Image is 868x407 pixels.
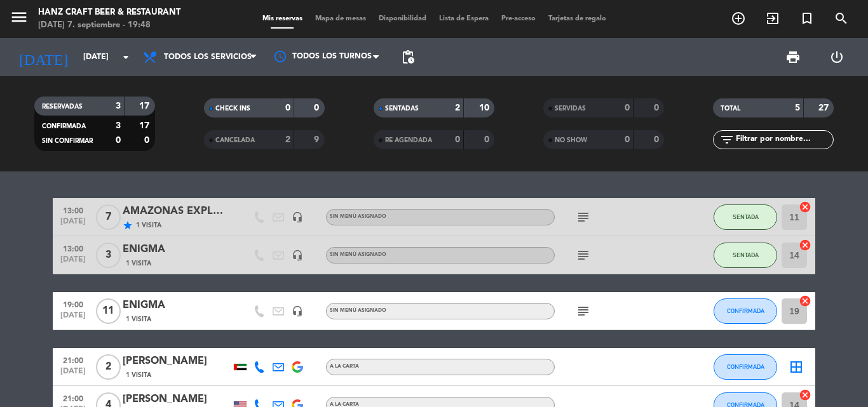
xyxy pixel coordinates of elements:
span: SERVIDAS [555,105,586,112]
strong: 17 [139,121,152,130]
span: print [785,50,801,65]
strong: 0 [144,136,152,145]
span: 1 Visita [136,220,161,230]
span: [DATE] [57,311,89,326]
strong: 27 [818,103,831,112]
span: Tarjetas de regalo [542,15,613,22]
span: Pre-acceso [495,15,542,22]
span: [DATE] [57,255,89,270]
button: CONFIRMADA [714,298,777,324]
strong: 0 [116,136,121,145]
span: Disponibilidad [372,15,433,22]
strong: 2 [285,135,290,144]
span: 21:00 [57,390,89,405]
span: 21:00 [57,352,89,367]
i: headset_mic [292,211,303,223]
i: power_settings_new [829,50,844,65]
div: Hanz Craft Beer & Restaurant [38,6,180,19]
i: star [123,220,133,230]
img: google-logo.png [292,361,303,373]
i: cancel [799,295,811,307]
strong: 3 [116,121,121,130]
span: 1 Visita [126,314,151,324]
span: A la carta [330,402,359,407]
span: 2 [96,354,121,380]
span: TOTAL [721,105,740,112]
div: ENIGMA [123,241,231,258]
span: 11 [96,298,121,324]
i: border_all [789,359,804,375]
strong: 0 [285,103,290,112]
span: Lista de Espera [433,15,495,22]
strong: 0 [484,135,492,144]
i: headset_mic [292,250,303,261]
span: RESERVADAS [42,103,83,110]
i: subject [576,304,591,319]
span: 1 Visita [126,258,151,269]
span: Todos los servicios [164,53,252,62]
span: CONFIRMADA [42,123,86,130]
strong: 2 [455,103,460,112]
i: cancel [799,239,811,251]
span: pending_actions [400,50,416,65]
span: Sin menú asignado [330,214,386,219]
i: menu [10,8,29,27]
span: CHECK INS [215,105,250,112]
div: LOG OUT [815,38,858,76]
span: 1 Visita [126,370,151,380]
span: RE AGENDADA [385,137,432,143]
i: turned_in_not [799,11,815,26]
i: headset_mic [292,305,303,317]
strong: 0 [625,135,630,144]
span: SIN CONFIRMAR [42,138,93,144]
i: cancel [799,389,811,401]
button: menu [10,8,29,31]
div: [DATE] 7. septiembre - 19:48 [38,19,180,32]
span: 19:00 [57,297,89,311]
strong: 10 [479,103,492,112]
strong: 5 [795,103,800,112]
strong: 9 [314,135,322,144]
button: SENTADA [714,243,777,268]
span: A la carta [330,364,359,369]
i: subject [576,248,591,263]
span: 7 [96,204,121,230]
div: AMAZONAS EXPLORER [123,203,231,220]
strong: 0 [625,103,630,112]
i: search [834,11,849,26]
i: filter_list [719,132,735,147]
strong: 17 [139,102,152,110]
span: CONFIRMADA [727,307,764,314]
span: 13:00 [57,241,89,255]
span: Mis reservas [256,15,309,22]
span: [DATE] [57,217,89,232]
i: cancel [799,201,811,213]
span: SENTADAS [385,105,419,112]
button: CONFIRMADA [714,354,777,380]
strong: 0 [314,103,322,112]
span: CONFIRMADA [727,363,764,370]
i: arrow_drop_down [118,50,133,65]
div: ENIGMA [123,297,231,314]
span: 3 [96,243,121,268]
span: Sin menú asignado [330,308,386,313]
span: [DATE] [57,367,89,382]
span: 13:00 [57,203,89,217]
i: subject [576,210,591,225]
i: [DATE] [10,43,77,71]
span: NO SHOW [555,137,587,143]
button: SENTADA [714,204,777,230]
strong: 0 [654,103,661,112]
span: CANCELADA [215,137,255,143]
span: SENTADA [733,251,759,258]
span: Mapa de mesas [309,15,372,22]
strong: 3 [116,102,121,110]
i: exit_to_app [765,11,780,26]
strong: 0 [654,135,661,144]
span: Sin menú asignado [330,252,386,257]
span: SENTADA [733,213,759,220]
input: Filtrar por nombre... [735,133,833,147]
div: [PERSON_NAME] [123,353,231,370]
i: add_circle_outline [731,11,746,26]
strong: 0 [455,135,460,144]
